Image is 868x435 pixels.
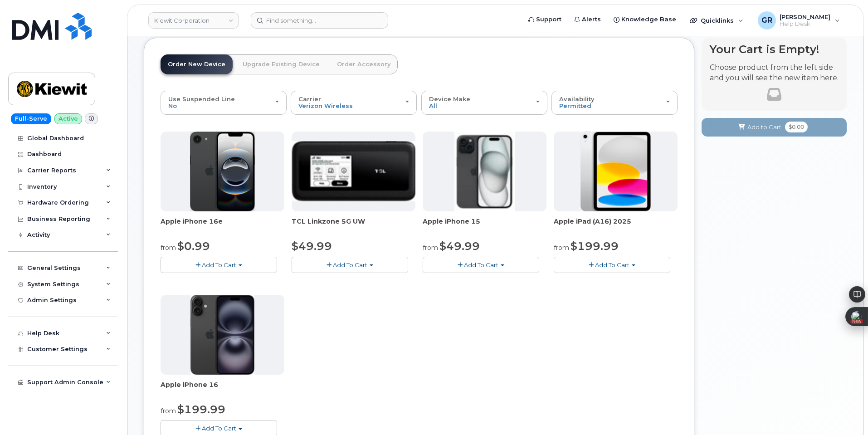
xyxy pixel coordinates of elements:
[423,217,546,235] div: Apple iPhone 15
[190,132,255,211] img: iphone16e.png
[747,123,781,132] span: Add to Cart
[554,257,670,273] button: Add To Cart
[161,380,284,398] div: Apple iPhone 16
[439,239,480,253] span: $49.99
[761,15,772,26] span: GR
[780,13,830,20] span: [PERSON_NAME]
[423,244,438,252] small: from
[202,261,236,269] span: Add To Cart
[559,95,595,103] span: Availability
[710,43,839,55] h4: Your Cart is Empty!
[190,295,254,375] img: iphone_16_plus.png
[292,257,408,273] button: Add To Cart
[554,217,678,235] div: Apple iPad (A16) 2025
[701,17,734,24] span: Quicklinks
[168,102,177,109] span: No
[161,407,176,415] small: from
[298,102,353,109] span: Verizon Wireless
[568,10,607,29] a: Alerts
[751,11,846,29] div: Gabriel Rains
[582,15,601,24] span: Alerts
[161,91,287,114] button: Use Suspended Line No
[522,10,568,29] a: Support
[292,141,415,201] img: linkzone5g.png
[554,244,569,252] small: from
[621,15,676,24] span: Knowledge Base
[161,244,176,252] small: from
[161,54,233,74] a: Order New Device
[251,12,388,29] input: Find something...
[683,11,750,29] div: Quicklinks
[177,403,225,416] span: $199.99
[595,261,629,269] span: Add To Cart
[429,95,470,103] span: Device Make
[161,217,284,235] div: Apple iPhone 16e
[421,91,547,114] button: Device Make All
[559,102,591,109] span: Permitted
[829,396,861,428] iframe: Messenger Launcher
[292,217,415,235] div: TCL Linkzone 5G UW
[291,91,417,114] button: Carrier Verizon Wireless
[168,95,235,103] span: Use Suspended Line
[464,261,498,269] span: Add To Cart
[780,20,830,28] span: Help Desk
[454,132,515,211] img: iphone15.jpg
[580,132,651,211] img: ipad_11.png
[202,425,236,432] span: Add To Cart
[571,239,619,253] span: $199.99
[298,95,321,103] span: Carrier
[292,239,332,253] span: $49.99
[785,122,808,132] span: $0.00
[333,261,367,269] span: Add To Cart
[536,15,561,24] span: Support
[551,91,678,114] button: Availability Permitted
[429,102,437,109] span: All
[161,257,277,273] button: Add To Cart
[330,54,398,74] a: Order Accessory
[235,54,327,74] a: Upgrade Existing Device
[177,239,210,253] span: $0.99
[423,257,539,273] button: Add To Cart
[607,10,683,29] a: Knowledge Base
[702,118,847,137] button: Add to Cart $0.00
[710,63,839,83] p: Choose product from the left side and you will see the new item here.
[148,12,239,29] a: Kiewit Corporation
